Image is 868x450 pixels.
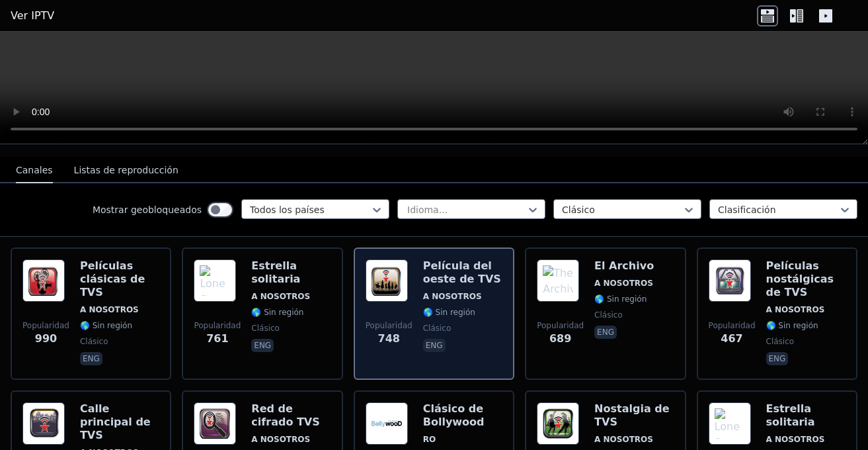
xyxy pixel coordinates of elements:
font: clásico [594,310,623,320]
font: Popularidad [22,321,69,330]
font: RO [423,435,436,444]
button: Canales [16,158,53,183]
font: A NOSOTROS [80,305,139,314]
font: eng [83,354,100,363]
font: Películas nostálgicas de TVS [766,259,834,298]
font: eng [254,341,271,350]
font: A NOSOTROS [251,292,310,301]
font: Red de cifrado TVS [251,402,319,428]
font: Listas de reproducción [74,165,178,175]
font: Clásico de Bollywood [423,402,485,428]
font: Popularidad [366,321,413,330]
font: clásico [423,324,452,333]
font: 689 [549,332,571,345]
img: TVS Western Movie [366,259,408,302]
font: 990 [35,332,57,345]
font: Popularidad [709,321,756,330]
font: Canales [16,165,53,175]
font: 761 [206,332,228,345]
font: clásico [251,324,280,333]
img: Lone Star [709,402,751,445]
font: Películas clásicas de TVS [80,259,145,298]
font: Ver IPTV [11,9,54,22]
font: 🌎 Sin región [594,294,647,304]
font: eng [426,341,443,350]
img: The Archive [537,259,579,302]
font: 🌎 Sin región [80,321,132,330]
a: Ver IPTV [11,8,54,24]
img: Lone Star [194,259,236,302]
font: 🌎 Sin región [251,308,303,317]
img: TVS Nostalgia [537,402,579,445]
font: clásico [766,337,795,346]
font: 467 [721,332,742,345]
font: Popularidad [194,321,241,330]
font: A NOSOTROS [766,435,825,444]
font: 🌎 Sin región [423,308,475,317]
font: A NOSOTROS [766,305,825,314]
img: TVS Nostalgia Movies [709,259,751,302]
font: 🌎 Sin región [766,321,818,330]
font: clásico [80,337,108,346]
font: eng [769,354,786,363]
font: Estrella solitaria [251,259,300,285]
img: Bollywood Classic [366,402,408,445]
font: Estrella solitaria [766,402,815,428]
font: 748 [378,332,400,345]
font: A NOSOTROS [594,279,653,288]
font: Película del oeste de TVS [423,259,501,285]
button: Listas de reproducción [74,158,178,183]
img: TVS Mainstreet [22,402,65,445]
font: Nostalgia de TVS [594,402,669,428]
font: A NOSOTROS [423,292,482,301]
font: A NOSOTROS [251,435,310,444]
font: El Archivo [594,259,654,272]
img: TVS Classic Movies [22,259,65,302]
font: Calle principal de TVS [80,402,151,441]
font: eng [597,328,614,337]
img: TVS Cipher Network [194,402,236,445]
font: A NOSOTROS [594,435,653,444]
font: Popularidad [537,321,584,330]
font: Mostrar geobloqueados [93,204,202,215]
